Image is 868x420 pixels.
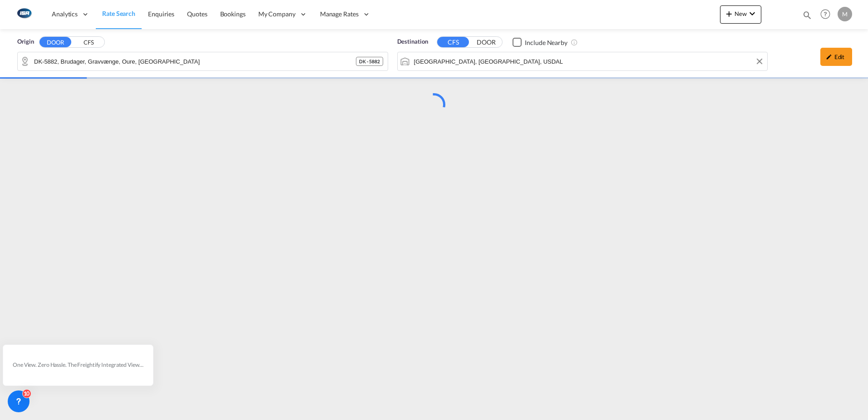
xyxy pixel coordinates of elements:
input: Search by Port [414,55,763,68]
div: icon-pencilEdit [820,48,852,66]
img: 1aa151c0c08011ec8d6f413816f9a227.png [14,4,34,25]
button: icon-plus 400-fgNewicon-chevron-down [720,5,761,24]
span: Manage Rates [320,10,359,19]
button: Clear Input [753,55,766,68]
div: icon-magnify [802,10,812,24]
button: CFS [73,37,104,48]
div: M [838,7,852,21]
md-input-container: DK-5882, Brudager, Gravvænge, Oure, Vejstrup [18,52,388,70]
md-icon: icon-chevron-down [747,8,758,19]
button: DOOR [470,37,502,48]
span: Analytics [52,10,78,19]
div: Help [818,6,838,23]
span: Origin [17,37,34,46]
span: My Company [258,10,296,19]
span: Destination [397,37,428,46]
input: Search by Door [34,55,356,68]
span: Quotes [187,10,207,18]
span: Bookings [220,10,246,18]
md-icon: Unchecked: Ignores neighbouring ports when fetching rates.Checked : Includes neighbouring ports w... [571,39,578,46]
span: Help [818,6,833,22]
md-icon: icon-magnify [802,10,812,20]
md-checkbox: Checkbox No Ink [513,37,567,47]
span: Enquiries [148,10,174,18]
span: Rate Search [102,10,135,17]
div: Include Nearby [525,38,567,47]
md-icon: icon-plus 400-fg [724,8,735,19]
span: DK - 5882 [359,58,380,65]
button: DOOR [39,37,71,47]
md-icon: icon-pencil [826,54,832,60]
button: CFS [437,37,469,47]
md-input-container: Dallas, TX, USDAL [398,52,768,70]
span: New [724,10,758,17]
